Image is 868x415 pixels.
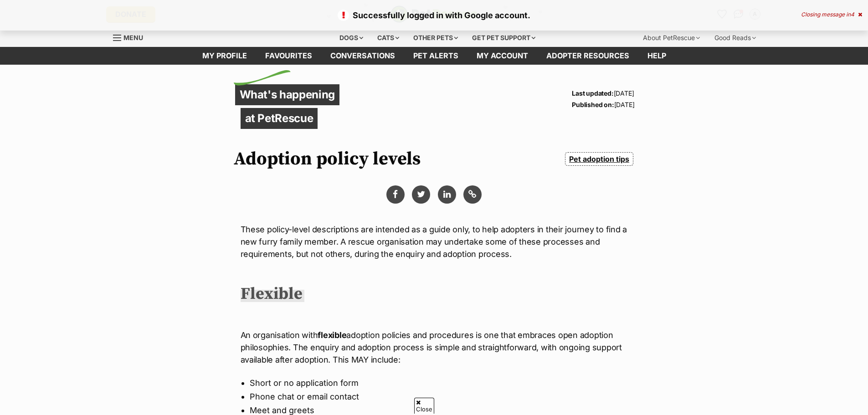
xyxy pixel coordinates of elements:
a: Pet adoption tips [565,152,633,166]
div: Dogs [333,29,370,47]
p: An organisation with adoption policies and procedures is one that embraces open adoption philosop... [241,329,628,366]
a: Share via Twitter [412,185,430,204]
a: Favourites [256,47,321,65]
div: Cats [371,29,406,47]
a: Pet alerts [404,47,467,65]
a: Adopter resources [537,47,638,65]
div: About PetRescue [637,29,706,47]
span: Menu [123,34,143,41]
li: Phone chat or email contact [250,390,619,404]
p: What's happening [235,84,340,105]
a: conversations [321,47,404,65]
a: My account [467,47,537,65]
a: Share via Linkedin [438,185,456,204]
p: These policy-level descriptions are intended as a guide only, to help adopters in their journey t... [241,223,628,260]
button: Share via facebook [386,185,405,204]
strong: flexible [318,330,346,340]
h1: Adoption policy levels [234,149,421,169]
div: Get pet support [466,29,542,47]
h2: Flexible [241,284,304,304]
div: Good Reads [708,29,762,47]
li: Short or no application form [250,376,619,390]
a: Help [638,47,675,65]
p: at PetRescue [241,108,318,129]
span: Close [414,398,434,414]
a: Menu [113,29,149,45]
img: decorative flick [234,70,291,86]
div: Other pets [407,29,464,47]
strong: Last updated: [572,89,613,97]
p: [DATE] [572,87,634,99]
strong: Published on: [572,101,614,108]
p: [DATE] [572,99,634,110]
button: Copy link [463,185,482,204]
a: My profile [193,47,256,65]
